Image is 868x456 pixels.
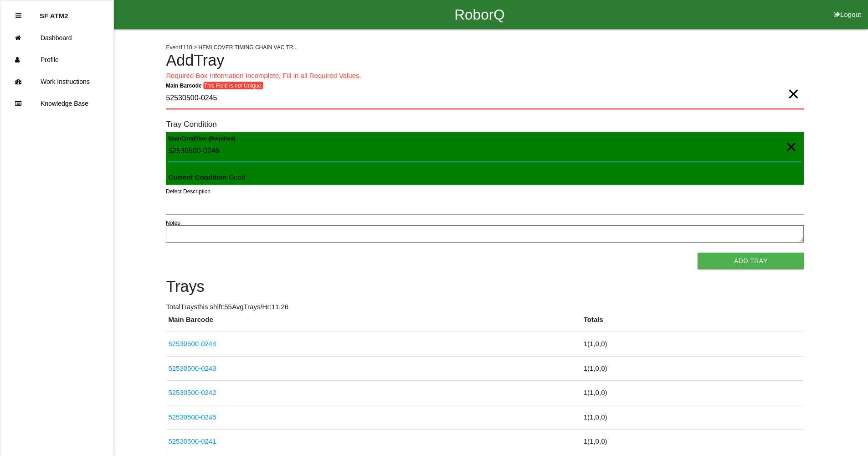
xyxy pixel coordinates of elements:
a: 52530500-0245 [168,413,216,421]
b: Main Barcode [166,82,202,88]
button: Add Tray [698,253,804,269]
label: Defect Description [166,187,211,196]
span: Event 1110 > HEMI COVER TIMING CHAIN VAC TR... [166,44,298,51]
div: Close [15,5,21,27]
td: 1 ( 1 , 0 , 0 ) [581,430,804,454]
p: Required Box Information Incomplete, Fill in all Required Values. [166,71,804,81]
a: Work Instructions [0,71,113,93]
a: 52530500-0241 [168,437,216,445]
input: Required [166,88,804,109]
span: Clear Input [787,76,799,94]
td: 1 ( 1 , 0 , 0 ) [581,405,804,430]
p: Total Trays this shift: 55 Avg Trays /Hr: 11.26 [166,302,804,312]
a: Dashboard [0,27,113,49]
a: 52530500-0242 [168,389,216,396]
p: SF ATM2 [40,5,68,20]
td: 1 ( 1 , 0 , 0 ) [581,381,804,405]
td: 1 ( 1 , 0 , 0 ) [581,356,804,381]
td: 1 ( 1 , 0 , 0 ) [581,332,804,357]
b: Scan Condition (Required) [168,135,236,141]
span: Clear Input [785,129,797,147]
b: Current Condition [168,173,226,181]
span: : Good [168,173,245,181]
a: Profile [0,49,113,71]
a: Knowledge Base [0,93,113,114]
h6: Tray Condition [166,120,804,129]
label: Notes [166,219,180,227]
h4: Trays [166,278,804,295]
a: 52530500-0244 [168,340,216,347]
th: Totals [581,315,804,332]
h4: Add Tray [166,52,804,69]
span: This Field is not Unique. [203,82,263,89]
a: 52530500-0243 [168,364,216,372]
th: Main Barcode [166,315,581,332]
